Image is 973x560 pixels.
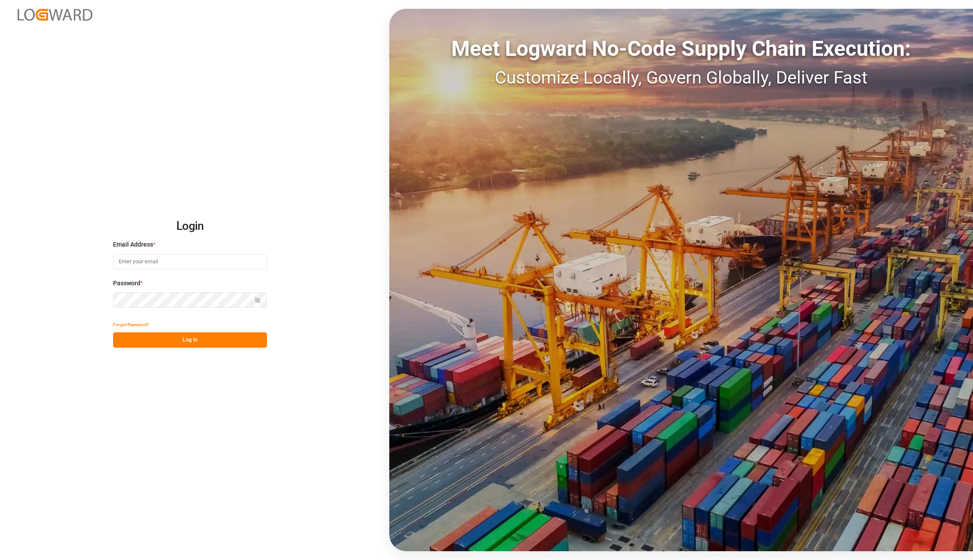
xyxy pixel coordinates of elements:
[113,240,153,249] span: Email Address
[113,279,140,288] span: Password
[113,317,149,332] button: Forgot Password?
[113,212,267,240] h2: Login
[113,254,267,269] input: Enter your email
[18,9,92,21] img: Logward_new_orange.png
[389,65,973,91] div: Customize Locally, Govern Globally, Deliver Fast
[389,33,973,65] div: Meet Logward No-Code Supply Chain Execution:
[113,332,267,348] button: Log In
